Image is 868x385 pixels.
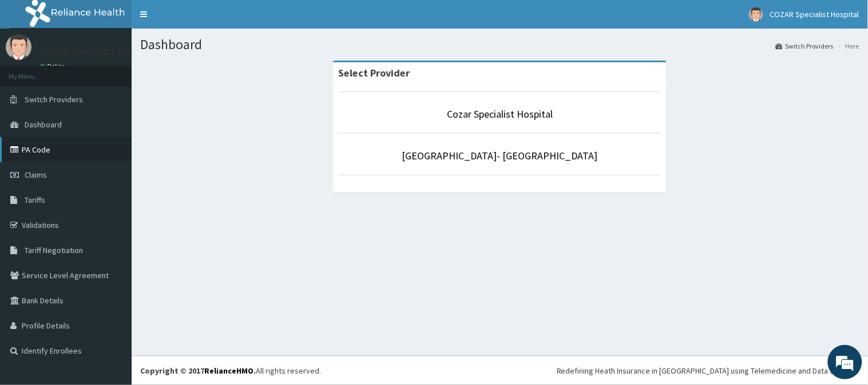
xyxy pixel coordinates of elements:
a: RelianceHMO [204,366,253,376]
span: COZAR Specialist Hospital [770,9,859,19]
a: Online [40,62,68,70]
a: Cozar Specialist Hospital [447,107,553,121]
span: Tariffs [25,195,45,205]
span: Switch Providers [25,94,83,105]
span: Claims [25,170,47,180]
a: Switch Providers [776,41,834,51]
p: COZAR Specialist Hospital [40,46,156,57]
div: Redefining Heath Insurance in [GEOGRAPHIC_DATA] using Telemedicine and Data Science! [557,365,859,376]
a: [GEOGRAPHIC_DATA]- [GEOGRAPHIC_DATA] [402,149,598,162]
strong: Copyright © 2017 . [140,366,256,376]
img: User Image [749,7,763,22]
span: Tariff Negotiation [25,245,83,255]
img: User Image [6,34,31,60]
li: Here [835,41,859,51]
h1: Dashboard [140,37,859,52]
span: Dashboard [25,119,62,130]
strong: Select Provider [339,66,410,79]
footer: All rights reserved. [132,356,868,385]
